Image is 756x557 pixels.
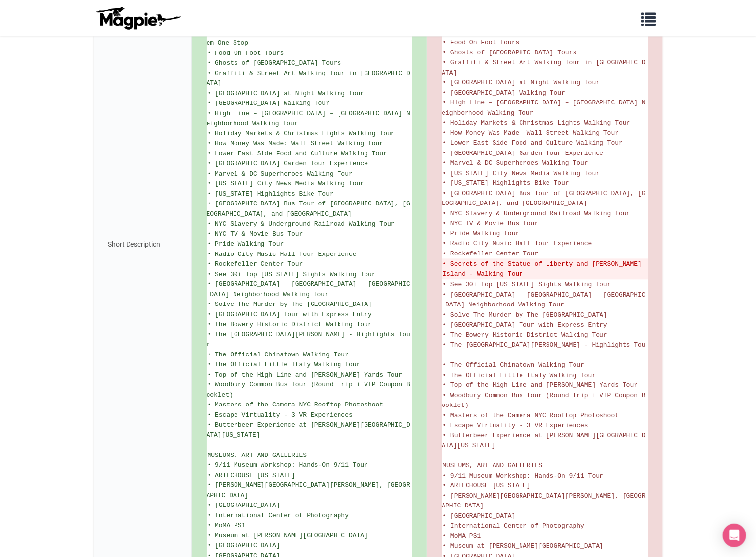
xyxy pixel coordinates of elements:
[443,321,607,329] span: • [GEOGRAPHIC_DATA] Tour with Express Entry
[443,462,543,469] span: MUSEUMS, ART AND GALLERIES
[443,79,600,86] span: • [GEOGRAPHIC_DATA] at Night Walking Tour
[208,59,341,67] span: • Ghosts of [GEOGRAPHIC_DATA] Tours
[443,422,588,429] span: • Escape Virtuality - 3 VR Experiences
[208,532,368,539] span: • Museum at [PERSON_NAME][GEOGRAPHIC_DATA]
[442,432,646,450] span: • Butterbeer Experience at [PERSON_NAME][GEOGRAPHIC_DATA][US_STATE]
[442,291,646,309] span: • [GEOGRAPHIC_DATA] – [GEOGRAPHIC_DATA] – [GEOGRAPHIC_DATA] Neighborhood Walking Tour
[442,392,646,409] span: • Woodbury Common Bus Tour (Round Trip + VIP Coupon Booklet)
[207,421,410,439] span: • Butterbeer Experience at [PERSON_NAME][GEOGRAPHIC_DATA][US_STATE]
[207,70,410,87] span: • Graffiti & Street Art Walking Tour in [GEOGRAPHIC_DATA]
[207,481,410,499] span: • [PERSON_NAME][GEOGRAPHIC_DATA][PERSON_NAME], [GEOGRAPHIC_DATA]
[208,170,353,177] span: • Marvel & DC Superheroes Walking Tour
[443,150,604,157] span: • [GEOGRAPHIC_DATA] Garden Tour Experience
[208,452,307,459] span: MUSEUMS, ART AND GALLERIES
[208,130,395,137] span: • Holiday Markets & Christmas Lights Walking Tour
[443,49,577,56] span: • Ghosts of [GEOGRAPHIC_DATA] Tours
[208,180,365,187] span: • [US_STATE] City News Media Walking Tour
[443,542,604,550] span: • Museum at [PERSON_NAME][GEOGRAPHIC_DATA]
[208,461,368,469] span: • 9/11 Museum Workshop: Hands-On 9/11 Tour
[208,522,246,529] span: • MoMA PS1
[208,260,303,268] span: • Rockefeller Center Tour
[443,220,539,227] span: • NYC TV & Movie Bus Tour
[442,492,646,510] span: • [PERSON_NAME][GEOGRAPHIC_DATA][PERSON_NAME], [GEOGRAPHIC_DATA]
[208,150,388,157] span: • Lower East Side Food and Culture Walking Tour
[208,351,349,358] span: • The Official Chinatown Walking Tour
[443,281,611,288] span: • See 30+ Top [US_STATE] Sights Walking Tour
[442,341,646,359] span: • The [GEOGRAPHIC_DATA][PERSON_NAME] - Highlights Tour
[443,482,531,489] span: • ARTECHOUSE [US_STATE]
[208,140,384,147] span: • How Money Was Made: Wall Street Walking Tour
[208,50,284,57] span: • Food On Foot Tours
[208,371,403,379] span: • Top of the High Line and [PERSON_NAME] Yards Tour
[207,200,410,218] span: • [GEOGRAPHIC_DATA] Bus Tour of [GEOGRAPHIC_DATA], [GEOGRAPHIC_DATA], and [GEOGRAPHIC_DATA]
[443,139,623,147] span: • Lower East Side Food and Culture Walking Tour
[208,401,384,408] span: • Masters of the Camera NYC Rooftop Photoshoot
[208,160,368,167] span: • [GEOGRAPHIC_DATA] Garden Tour Experience
[443,210,630,217] span: • NYC Slavery & Underground Railroad Walking Tour
[443,230,520,237] span: • Pride Walking Tour
[208,220,395,228] span: • NYC Slavery & Underground Railroad Walking Tour
[208,311,372,318] span: • [GEOGRAPHIC_DATA] Tour with Express Entry
[208,472,295,479] span: • ARTECHOUSE [US_STATE]
[443,532,481,540] span: • MoMA PS1
[443,170,600,177] span: • [US_STATE] City News Media Walking Tour
[443,259,647,278] del: • Secrets of the Statue of Liberty and [PERSON_NAME] Island - Walking Tour
[207,280,410,298] span: • [GEOGRAPHIC_DATA] – [GEOGRAPHIC_DATA] – [GEOGRAPHIC_DATA] Neighborhood Walking Tour
[443,512,516,520] span: • [GEOGRAPHIC_DATA]
[443,129,619,137] span: • How Money Was Made: Wall Street Walking Tour
[207,381,410,399] span: • Woodbury Common Bus Tour (Round Trip + VIP Coupon Booklet)
[443,522,585,530] span: • International Center of Photography
[207,110,410,127] span: • High Line – [GEOGRAPHIC_DATA] – [GEOGRAPHIC_DATA] Neighborhood Walking Tour
[208,512,349,519] span: • International Center of Photography
[207,331,410,349] span: • The [GEOGRAPHIC_DATA][PERSON_NAME] - Highlights Tour
[208,301,372,308] span: • Solve The Murder by The [GEOGRAPHIC_DATA]
[208,190,334,198] span: • [US_STATE] Highlights Bike Tour
[442,99,646,117] span: • High Line – [GEOGRAPHIC_DATA] – [GEOGRAPHIC_DATA] Neighborhood Walking Tour
[723,524,746,547] div: Open Intercom Messenger
[443,472,604,480] span: • 9/11 Museum Workshop: Hands-On 9/11 Tour
[208,240,284,248] span: • Pride Walking Tour
[443,89,566,97] span: • [GEOGRAPHIC_DATA] Walking Tour
[443,159,588,167] span: • Marvel & DC Superheroes Walking Tour
[208,230,303,238] span: • NYC TV & Movie Bus Tour
[208,361,361,368] span: • The Official Little Italy Walking Tour
[208,90,365,97] span: • [GEOGRAPHIC_DATA] at Night Walking Tour
[443,119,630,127] span: • Holiday Markets & Christmas Lights Walking Tour
[443,331,607,339] span: • The Bowery Historic District Walking Tour
[443,361,585,369] span: • The Official Chinatown Walking Tour
[208,271,376,278] span: • See 30+ Top [US_STATE] Sights Walking Tour
[443,179,569,187] span: • [US_STATE] Highlights Bike Tour
[208,502,280,509] span: • [GEOGRAPHIC_DATA]
[208,251,357,258] span: • Radio City Music Hall Tour Experience
[443,250,539,257] span: • Rockefeller Center Tour
[208,411,353,419] span: • Escape Virtuality - 3 VR Experiences
[443,372,596,379] span: • The Official Little Italy Walking Tour
[208,321,372,328] span: • The Bowery Historic District Walking Tour
[443,412,619,419] span: • Masters of the Camera NYC Rooftop Photoshoot
[443,381,638,389] span: • Top of the High Line and [PERSON_NAME] Yards Tour
[442,190,646,207] span: • [GEOGRAPHIC_DATA] Bus Tour of [GEOGRAPHIC_DATA], [GEOGRAPHIC_DATA], and [GEOGRAPHIC_DATA]
[442,59,646,76] span: • Graffiti & Street Art Walking Tour in [GEOGRAPHIC_DATA]
[94,6,182,30] img: logo-ab69f6fb50320c5b225c76a69d11143b.png
[208,100,330,107] span: • [GEOGRAPHIC_DATA] Walking Tour
[208,542,280,549] span: • [GEOGRAPHIC_DATA]
[443,311,607,319] span: • Solve The Murder by The [GEOGRAPHIC_DATA]
[443,240,592,247] span: • Radio City Music Hall Tour Experience
[443,39,520,46] span: • Food On Foot Tours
